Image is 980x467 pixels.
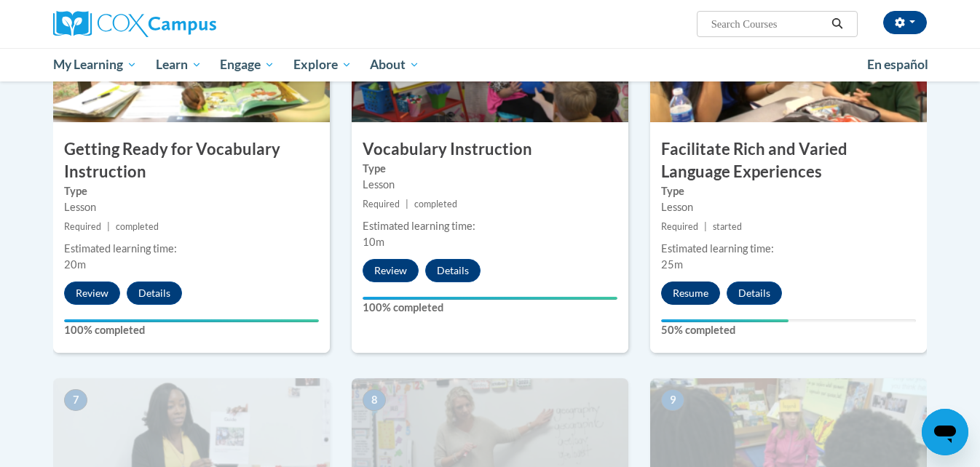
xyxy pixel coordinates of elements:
h3: Facilitate Rich and Varied Language Experiences [650,138,927,183]
span: My Learning [53,56,137,73]
img: Cox Campus [53,11,216,37]
button: Review [64,282,120,305]
span: Required [363,199,400,209]
span: | [704,221,707,232]
a: En español [858,49,938,80]
label: 50% completed [661,322,916,338]
div: Your progress [363,297,617,300]
label: 100% completed [363,300,617,316]
div: Lesson [363,177,617,193]
button: Resume [661,282,720,305]
button: Search [826,15,848,33]
h3: Getting Ready for Vocabulary Instruction [53,138,330,183]
a: Engage [210,48,284,81]
label: 100% completed [64,322,319,338]
a: Cox Campus [53,11,330,37]
span: Required [64,221,101,232]
span: Required [661,221,698,232]
span: 7 [64,389,87,411]
div: Main menu [31,48,949,81]
label: Type [363,161,617,177]
h3: Vocabulary Instruction [352,138,628,161]
span: completed [414,199,457,209]
a: Explore [284,48,361,81]
span: 9 [661,389,684,411]
div: Estimated learning time: [661,241,916,257]
input: Search Courses [710,15,826,33]
div: Your progress [64,319,319,322]
a: My Learning [44,48,146,81]
span: 20m [64,258,86,271]
span: About [370,56,419,73]
span: | [107,221,110,232]
label: Type [661,183,916,199]
a: Learn [146,48,211,81]
button: Details [425,259,481,282]
span: Learn [156,56,202,73]
button: Account Settings [883,11,927,34]
span: 8 [363,389,386,411]
button: Review [363,259,419,282]
span: completed [116,221,159,232]
span: 25m [661,258,683,271]
button: Details [727,282,782,305]
div: Lesson [661,199,916,215]
span: started [713,221,742,232]
div: Estimated learning time: [363,218,617,234]
label: Type [64,183,319,199]
div: Lesson [64,199,319,215]
iframe: Button to launch messaging window [922,409,968,455]
div: Your progress [661,319,789,322]
span: Engage [220,56,274,73]
span: Explore [293,56,352,73]
span: | [406,199,408,209]
button: Details [127,282,182,305]
a: About [361,48,430,81]
span: 10m [363,236,384,248]
div: Estimated learning time: [64,241,319,257]
span: En español [867,57,928,72]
